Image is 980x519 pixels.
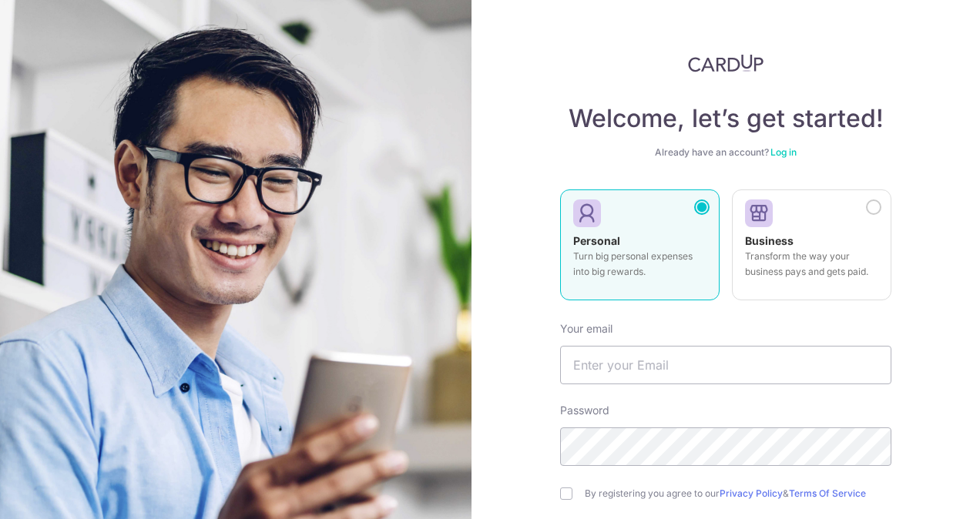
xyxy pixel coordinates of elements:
a: Privacy Policy [720,487,783,499]
img: CardUp Logo [688,54,764,72]
strong: Personal [573,234,620,247]
label: Password [560,403,609,418]
div: Already have an account? [560,146,891,159]
label: By registering you agree to our & [585,487,891,500]
strong: Business [745,234,794,247]
a: Terms Of Service [789,487,866,499]
p: Transform the way your business pays and gets paid. [745,249,878,280]
a: Log in [770,146,797,158]
label: Your email [560,321,612,337]
p: Turn big personal expenses into big rewards. [573,249,706,280]
a: Personal Turn big personal expenses into big rewards. [560,189,720,310]
h4: Welcome, let’s get started! [560,103,891,134]
input: Enter your Email [560,346,891,384]
a: Business Transform the way your business pays and gets paid. [732,189,891,310]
